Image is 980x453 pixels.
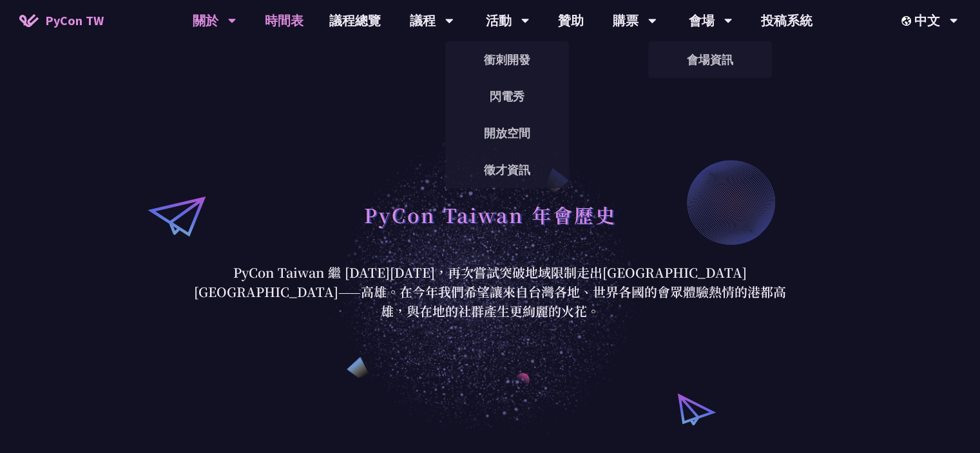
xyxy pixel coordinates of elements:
[901,16,914,26] img: Locale Icon
[45,11,104,30] span: PyCon TW
[19,14,39,27] img: Home icon of PyCon TW 2025
[445,155,569,185] a: 徵才資訊
[364,195,617,234] h1: PyCon Taiwan 年會歷史
[648,44,772,75] a: 會場資訊
[6,5,117,37] a: PyCon TW
[445,81,569,111] a: 閃電秀
[445,118,569,148] a: 開放空間
[191,263,790,321] p: PyCon Taiwan 繼 [DATE][DATE]，再次嘗試突破地域限制走出[GEOGRAPHIC_DATA][GEOGRAPHIC_DATA]——高雄。在今年我們希望讓來自台灣各地、世界各...
[445,44,569,75] a: 衝刺開發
